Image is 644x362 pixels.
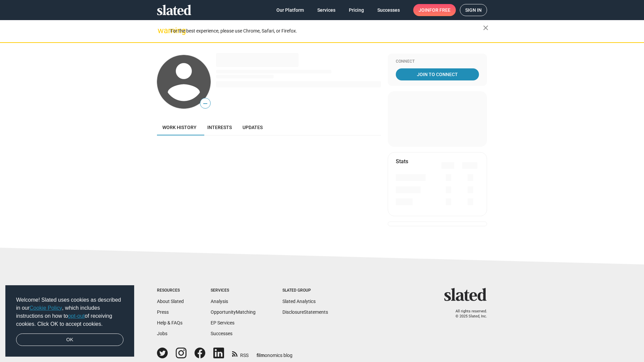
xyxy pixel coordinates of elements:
[317,4,335,16] span: Services
[237,119,268,135] a: Updates
[157,119,202,135] a: Work history
[482,24,490,32] mat-icon: close
[211,288,256,293] div: Services
[419,4,450,16] span: Join
[157,299,184,304] a: About Slated
[30,305,62,311] a: Cookie Policy
[5,285,134,357] div: cookieconsent
[448,309,487,319] p: All rights reserved. © 2025 Slated, Inc.
[257,353,265,358] span: film
[211,331,232,336] a: Successes
[282,309,328,315] a: DisclosureStatements
[271,4,309,16] a: Our Platform
[377,4,400,16] span: Successes
[276,4,304,16] span: Our Platform
[170,26,483,36] div: For the best experience, please use Chrome, Safari, or Firefox.
[200,99,210,108] span: —
[232,348,249,359] a: RSS
[158,26,166,35] mat-icon: warning
[157,309,169,315] a: Press
[211,309,256,315] a: OpportunityMatching
[372,4,405,16] a: Successes
[243,125,263,130] span: Updates
[282,299,316,304] a: Slated Analytics
[460,4,487,16] a: Sign in
[157,331,167,336] a: Jobs
[16,334,123,346] a: dismiss cookie message
[396,59,479,64] div: Connect
[68,313,85,319] a: opt-out
[343,4,369,16] a: Pricing
[349,4,364,16] span: Pricing
[157,288,184,293] div: Resources
[211,299,228,304] a: Analysis
[211,320,234,325] a: EP Services
[282,288,328,293] div: Slated Group
[157,320,182,325] a: Help & FAQs
[202,119,237,135] a: Interests
[16,296,123,328] span: Welcome! Slated uses cookies as described in our , which includes instructions on how to of recei...
[207,125,232,130] span: Interests
[429,4,450,16] span: for free
[162,125,197,130] span: Work history
[396,158,408,165] mat-card-title: Stats
[397,68,478,80] span: Join To Connect
[396,68,479,80] a: Join To Connect
[312,4,341,16] a: Services
[413,4,456,16] a: Joinfor free
[465,4,482,16] span: Sign in
[257,347,292,359] a: filmonomics blog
